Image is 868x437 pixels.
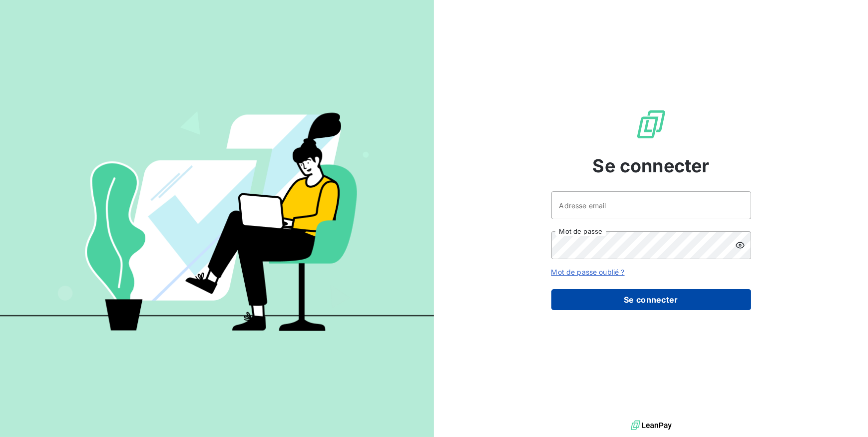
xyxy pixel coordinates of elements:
[551,191,751,219] input: placeholder
[593,152,710,179] span: Se connecter
[631,418,672,433] img: logo
[551,268,625,276] a: Mot de passe oublié ?
[635,108,667,140] img: Logo LeanPay
[551,289,751,310] button: Se connecter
